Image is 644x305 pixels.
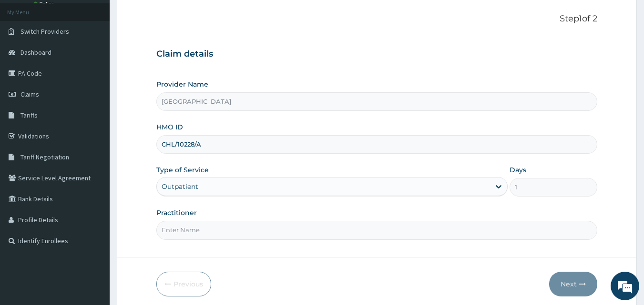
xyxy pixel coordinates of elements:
label: Days [510,165,526,175]
label: HMO ID [156,122,183,132]
input: Enter Name [156,221,598,239]
span: Dashboard [20,48,51,57]
label: Type of Service [156,165,209,175]
div: Outpatient [162,182,198,191]
label: Practitioner [156,208,197,217]
span: Tariff Negotiation [20,153,69,161]
span: Claims [20,90,39,98]
textarea: Type your message and hit 'Enter' [5,204,182,237]
p: Step 1 of 2 [156,14,598,24]
span: Switch Providers [20,27,69,36]
h3: Claim details [156,49,598,59]
a: Online [33,0,56,7]
div: Minimize live chat window [156,5,179,28]
span: Tariffs [20,111,38,119]
img: d_794563401_company_1708531726252_794563401 [18,48,39,71]
input: Enter HMO ID [156,135,598,154]
div: Chat with us now [50,53,160,66]
label: Provider Name [156,79,208,89]
button: Next [549,272,597,296]
button: Previous [156,272,211,296]
span: We're online! [55,92,132,188]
